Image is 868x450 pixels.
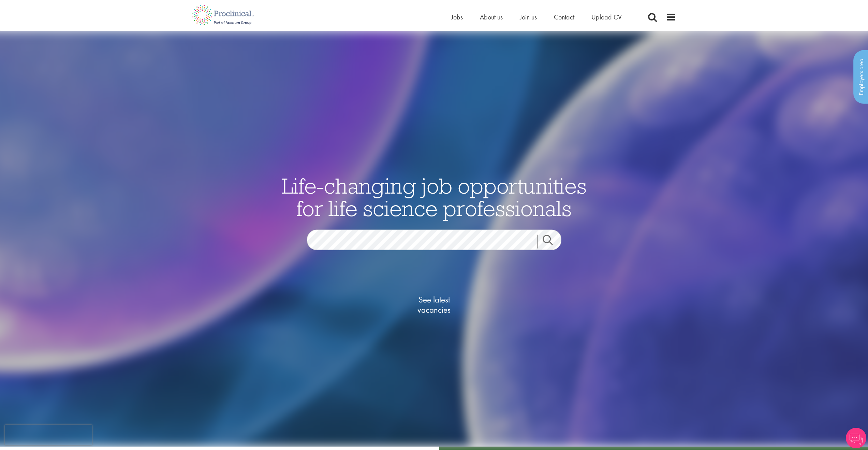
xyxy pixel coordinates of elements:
a: Upload CV [591,13,622,22]
a: See latestvacancies [400,267,468,342]
a: About us [480,13,503,22]
img: Chatbot [846,428,866,448]
span: See latest vacancies [400,294,468,315]
a: Job search submit button [537,235,567,248]
span: Life-changing job opportunities for life science professionals [282,172,587,222]
a: Join us [520,13,537,22]
iframe: reCAPTCHA [5,425,92,445]
a: Contact [554,13,574,22]
a: Jobs [451,13,463,22]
